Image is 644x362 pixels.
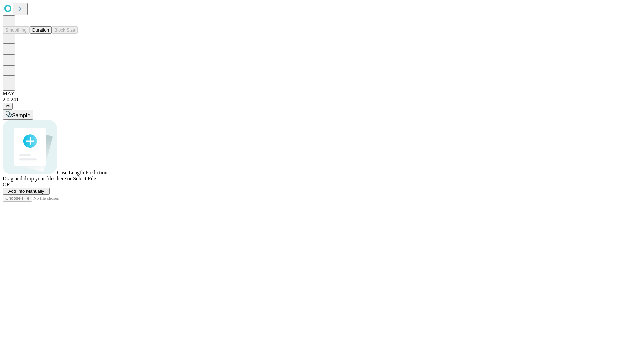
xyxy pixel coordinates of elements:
[5,104,10,109] span: @
[52,26,78,34] button: Block Size
[73,176,96,181] span: Select File
[12,113,30,118] span: Sample
[3,90,641,97] div: MAY
[3,97,641,103] div: 2.0.241
[3,110,33,120] button: Sample
[57,170,107,175] span: Case Length Prediction
[3,188,50,195] button: Add Info Manually
[3,182,10,187] span: OR
[3,103,13,110] button: @
[8,189,44,194] span: Add Info Manually
[3,26,30,34] button: Smoothing
[3,176,72,181] span: Drag and drop your files here or
[30,26,52,34] button: Duration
